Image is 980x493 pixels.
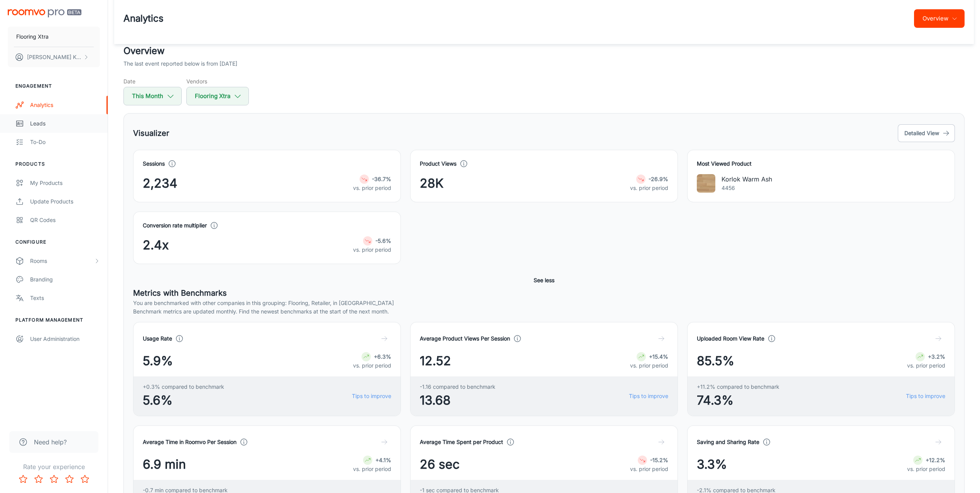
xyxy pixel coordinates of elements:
[372,176,391,182] strong: -36.7%
[531,273,558,287] button: See less
[721,184,772,192] p: 4456
[420,438,503,446] h4: Average Time Spent per Product
[6,462,101,471] p: Rate your experience
[77,471,93,487] button: Rate 5 star
[143,334,172,343] h4: Usage Rate
[697,438,759,446] h4: Saving and Sharing Rate
[123,87,182,105] button: This Month
[721,174,772,184] p: Korlok Warm Ash
[30,335,100,343] div: User Administration
[143,391,224,410] span: 5.6%
[143,352,173,370] span: 5.9%
[143,159,165,168] h4: Sessions
[30,294,100,302] div: Texts
[133,299,955,307] p: You are benchmarked with other companies in this grouping: Flooring, Retailer, in [GEOGRAPHIC_DATA]
[186,87,249,105] button: Flooring Xtra
[353,465,391,473] p: vs. prior period
[907,361,945,370] p: vs. prior period
[420,455,460,474] span: 26 sec
[133,307,955,316] p: Benchmark metrics are updated monthly. Find the newest benchmarks at the start of the next month.
[133,287,955,299] h5: Metrics with Benchmarks
[697,174,715,193] img: Korlok Warm Ash
[123,59,237,68] p: The last event reported below is from [DATE]
[906,392,945,400] a: Tips to improve
[420,334,510,343] h4: Average Product Views Per Session
[907,465,945,473] p: vs. prior period
[697,159,945,168] h4: Most Viewed Product
[353,361,391,370] p: vs. prior period
[649,353,668,360] strong: +15.4%
[143,383,224,391] span: +0.3% compared to benchmark
[697,455,727,474] span: 3.3%
[15,471,31,487] button: Rate 1 star
[30,101,100,109] div: Analytics
[928,353,945,360] strong: +3.2%
[697,383,779,391] span: +11.2% compared to benchmark
[630,184,668,192] p: vs. prior period
[420,174,444,193] span: 28K
[420,159,456,168] h4: Product Views
[30,275,100,284] div: Branding
[914,9,965,28] button: Overview
[123,12,164,25] h1: Analytics
[8,47,100,67] button: [PERSON_NAME] Khurana
[375,237,391,244] strong: -5.6%
[143,455,186,474] span: 6.9 min
[650,457,668,463] strong: -15.2%
[374,353,391,360] strong: +6.3%
[30,197,100,206] div: Update Products
[353,246,391,254] p: vs. prior period
[926,457,945,463] strong: +12.2%
[375,457,391,463] strong: +4.1%
[143,438,237,446] h4: Average Time in Roomvo Per Session
[420,383,495,391] span: -1.16 compared to benchmark
[649,176,668,182] strong: -26.9%
[133,127,169,139] h5: Visualizer
[629,392,668,400] a: Tips to improve
[697,352,734,370] span: 85.5%
[697,391,779,410] span: 74.3%
[143,174,177,193] span: 2,234
[8,9,81,17] img: Roomvo PRO Beta
[420,352,451,370] span: 12.52
[143,236,169,254] span: 2.4x
[697,334,764,343] h4: Uploaded Room View Rate
[30,119,100,128] div: Leads
[123,44,965,58] h2: Overview
[30,179,100,187] div: My Products
[898,124,955,142] button: Detailed View
[420,391,495,410] span: 13.68
[353,184,391,192] p: vs. prior period
[30,138,100,146] div: To-do
[30,257,94,265] div: Rooms
[352,392,391,400] a: Tips to improve
[31,471,46,487] button: Rate 2 star
[16,32,49,41] p: Flooring Xtra
[30,216,100,224] div: QR Codes
[62,471,77,487] button: Rate 4 star
[8,27,100,47] button: Flooring Xtra
[27,53,81,61] p: [PERSON_NAME] Khurana
[186,77,249,85] h5: Vendors
[123,77,182,85] h5: Date
[630,465,668,473] p: vs. prior period
[143,221,207,230] h4: Conversion rate multiplier
[630,361,668,370] p: vs. prior period
[46,471,62,487] button: Rate 3 star
[34,437,67,447] span: Need help?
